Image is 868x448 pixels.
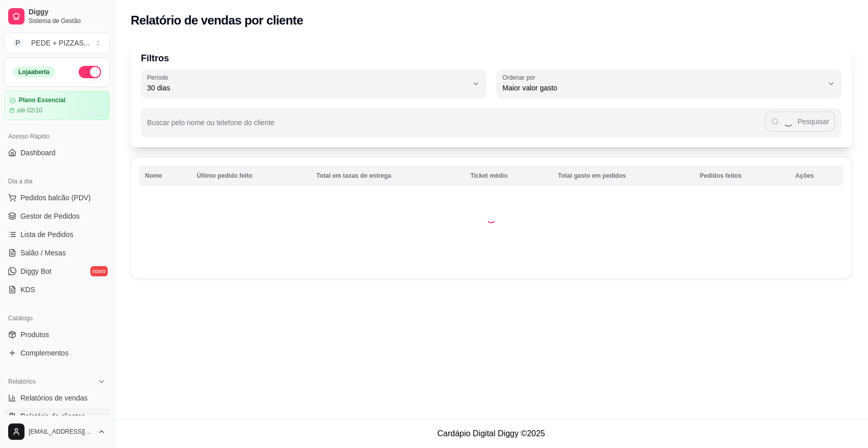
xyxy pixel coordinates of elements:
[29,17,106,25] span: Sistema de Gestão
[13,66,55,78] div: Loja aberta
[4,128,110,145] div: Acesso Rápido
[114,419,868,448] footer: Cardápio Digital Diggy © 2025
[20,266,52,276] span: Diggy Bot
[4,263,110,279] a: Diggy Botnovo
[20,348,68,358] span: Complementos
[20,329,49,340] span: Produtos
[4,208,110,224] a: Gestor de Pedidos
[4,226,110,243] a: Lista de Pedidos
[4,4,110,29] a: DiggySistema de Gestão
[20,229,74,240] span: Lista de Pedidos
[502,83,823,93] span: Maior valor gasto
[147,73,172,82] label: Período
[4,281,110,298] a: KDS
[29,8,106,17] span: Diggy
[4,91,110,120] a: Plano Essencialaté 02/10
[31,38,90,48] div: PEDE + PIZZAS ...
[8,378,36,386] span: Relatórios
[17,106,42,114] article: até 02/10
[4,345,110,361] a: Complementos
[147,83,468,93] span: 30 dias
[496,69,841,98] button: Ordenar porMaior valor gasto
[4,419,110,444] button: [EMAIL_ADDRESS][DOMAIN_NAME]
[4,310,110,326] div: Catálogo
[20,211,80,221] span: Gestor de Pedidos
[20,193,91,203] span: Pedidos balcão (PDV)
[4,408,110,425] a: Relatório de clientes
[147,122,765,132] input: Buscar pelo nome ou telefone do cliente
[20,411,85,421] span: Relatório de clientes
[4,145,110,161] a: Dashboard
[486,213,496,223] div: Loading
[4,173,110,190] div: Dia a dia
[20,148,56,158] span: Dashboard
[4,33,110,53] button: Select a team
[20,285,35,295] span: KDS
[4,390,110,406] a: Relatórios de vendas
[79,66,101,78] button: Alterar Status
[141,51,841,65] p: Filtros
[13,38,23,48] span: P
[141,69,486,98] button: Período30 dias
[20,248,66,258] span: Salão / Mesas
[4,326,110,343] a: Produtos
[19,97,65,104] article: Plano Essencial
[29,428,93,436] span: [EMAIL_ADDRESS][DOMAIN_NAME]
[4,190,110,206] button: Pedidos balcão (PDV)
[20,393,88,403] span: Relatórios de vendas
[131,12,303,29] h2: Relatório de vendas por cliente
[4,245,110,261] a: Salão / Mesas
[502,73,539,82] label: Ordenar por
